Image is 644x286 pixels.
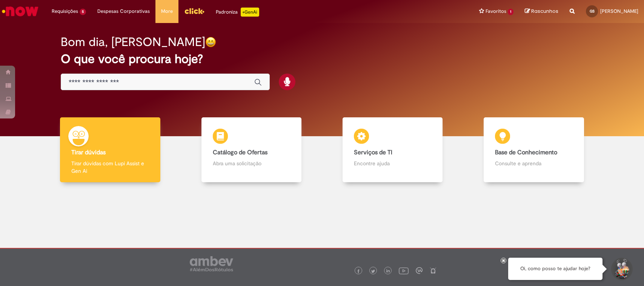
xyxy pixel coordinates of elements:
img: happy-face.png [205,37,216,48]
img: ServiceNow [1,4,40,19]
a: Catálogo de Ofertas Abra uma solicitação [181,117,322,183]
span: GS [590,9,595,14]
p: Tirar dúvidas com Lupi Assist e Gen Ai [71,160,149,175]
img: logo_footer_facebook.png [357,269,360,273]
p: Consulte e aprenda [495,160,572,167]
div: Oi, como posso te ajudar hoje? [508,258,603,280]
img: logo_footer_linkedin.png [386,269,390,274]
span: Favoritos [486,8,506,15]
b: Tirar dúvidas [71,149,106,156]
img: logo_footer_twitter.png [371,269,375,273]
b: Catálogo de Ofertas [213,149,267,156]
img: logo_footer_youtube.png [399,266,409,275]
p: Abra uma solicitação [213,160,290,167]
a: Serviços de TI Encontre ajuda [322,117,463,183]
span: 1 [508,9,513,15]
h2: O que você procura hoje? [61,52,583,66]
span: Rascunhos [531,8,558,15]
img: logo_footer_naosei.png [430,267,437,274]
span: Requisições [52,8,78,15]
img: logo_footer_ambev_rotulo_gray.png [190,256,233,271]
span: [PERSON_NAME] [600,8,638,14]
a: Base de Conhecimento Consulte e aprenda [463,117,604,183]
div: Padroniza [216,8,259,17]
img: click_logo_yellow_360x200.png [184,5,204,17]
h2: Bom dia, [PERSON_NAME] [61,35,205,49]
p: Encontre ajuda [354,160,431,167]
span: Despesas Corporativas [97,8,150,15]
b: Base de Conhecimento [495,149,557,156]
p: +GenAi [241,8,259,17]
span: 5 [80,9,86,15]
span: More [161,8,173,15]
a: Tirar dúvidas Tirar dúvidas com Lupi Assist e Gen Ai [40,117,181,183]
button: Iniciar Conversa de Suporte [610,258,633,280]
b: Serviços de TI [354,149,392,156]
img: logo_footer_workplace.png [416,267,423,274]
a: Rascunhos [525,8,558,15]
